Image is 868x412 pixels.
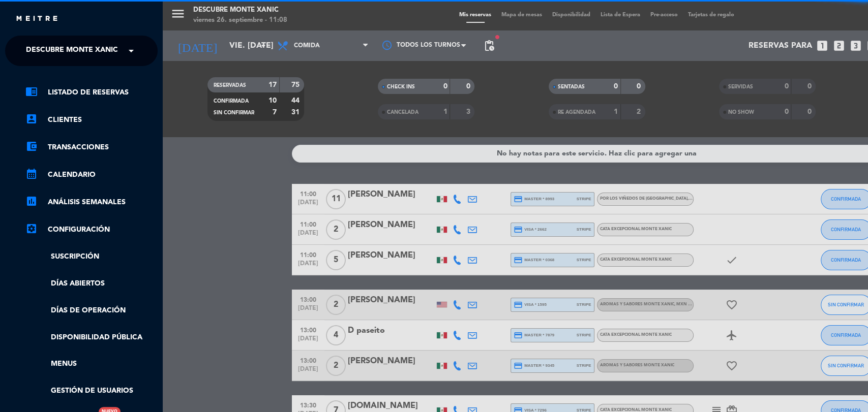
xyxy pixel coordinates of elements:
a: account_balance_walletTransacciones [25,141,158,153]
i: chrome_reader_mode [25,85,38,98]
i: assessment [25,195,38,207]
a: Días de Operación [25,305,158,316]
a: Menus [25,358,158,370]
a: Disponibilidad pública [25,332,158,343]
a: Configuración [25,224,158,236]
img: MEITRE [15,15,58,23]
a: assessmentANÁLISIS SEMANALES [25,196,158,208]
span: Descubre Monte Xanic [26,40,118,61]
a: calendar_monthCalendario [25,169,158,181]
i: account_balance_wallet [25,140,38,152]
a: chrome_reader_modeListado de Reservas [25,86,158,99]
a: Suscripción [25,251,158,263]
a: Días abiertos [25,278,158,290]
i: calendar_month [25,168,38,180]
i: settings_applications [25,223,38,235]
a: account_boxClientes [25,114,158,126]
a: Gestión de usuarios [25,385,158,397]
i: account_box [25,113,38,125]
